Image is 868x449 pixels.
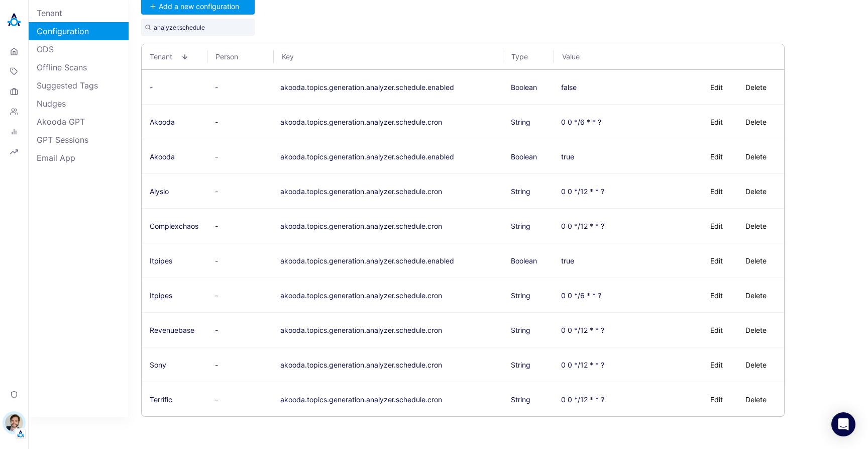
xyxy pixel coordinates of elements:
button: akooda.topics.generation.analyzer.schedule.cron [280,118,442,126]
button: Edit [702,252,732,269]
button: akooda.topics.generation.analyzer.schedule.enabled [280,256,454,265]
button: Delete [736,218,776,234]
span: Boolean [511,152,537,161]
img: Stewart Hull [5,414,23,432]
div: false [561,83,577,92]
span: Revenuebase [150,326,194,334]
a: ODS [29,40,129,58]
div: true [561,152,574,161]
a: Tenant [29,4,129,22]
button: akooda.topics.generation.analyzer.schedule.cron [280,222,442,230]
span: String [511,118,530,126]
span: - [150,83,153,92]
button: akooda.topics.generation.analyzer.schedule.cron [280,187,442,196]
button: Delete [736,114,776,130]
th: Type [503,44,554,69]
button: akooda.topics.generation.analyzer.schedule.cron [280,395,442,404]
span: Complexchaos [150,222,198,230]
th: Person [207,44,273,69]
span: String [511,361,530,369]
button: Edit [702,114,732,130]
span: - [215,118,218,126]
button: Edit [702,218,732,234]
button: Delete [736,356,776,373]
a: Nudges [29,95,129,113]
span: String [511,395,530,404]
th: Key [274,44,503,69]
span: - [215,395,218,404]
span: Boolean [511,256,537,265]
button: akooda.topics.generation.analyzer.schedule.cron [280,361,442,369]
div: true [561,256,574,265]
button: Edit [702,287,732,304]
span: Itpipes [150,256,172,265]
a: Akooda GPT [29,113,129,131]
button: akooda.topics.generation.analyzer.schedule.cron [280,326,442,334]
button: Edit [702,391,732,408]
span: Key [282,52,488,61]
button: Delete [736,391,776,408]
span: String [511,326,530,334]
span: Akooda [150,118,175,126]
button: akooda.topics.generation.analyzer.schedule.enabled [280,83,454,92]
a: Suggested Tags [29,76,129,95]
button: Stewart HullTenant Logo [4,410,24,439]
span: Person [215,52,247,61]
span: Terrific [150,395,172,404]
img: Tenant Logo [16,429,26,439]
button: Edit [702,356,732,373]
button: Edit [702,148,732,165]
button: Edit [702,183,732,200]
button: Delete [736,79,776,96]
span: - [215,152,218,161]
a: GPT Sessions [29,131,129,149]
a: Email App [29,149,129,167]
button: Delete [736,322,776,338]
span: Itpipes [150,291,172,300]
span: String [511,291,530,300]
span: - [215,187,218,196]
span: - [215,256,218,265]
img: Akooda Logo [4,10,24,30]
button: akooda.topics.generation.analyzer.schedule.enabled [280,152,454,161]
span: - [215,326,218,334]
span: String [511,187,530,196]
span: String [511,222,530,230]
input: Search by configuration key [141,19,255,36]
th: Value [554,44,784,69]
span: - [215,222,218,230]
button: Delete [736,252,776,269]
span: - [215,83,218,92]
button: Edit [702,79,732,96]
button: Delete [736,183,776,200]
span: Tenant [150,52,181,61]
span: Sony [150,361,166,369]
div: Open Intercom Messenger [831,412,855,436]
span: Alysio [150,187,169,196]
span: Akooda [150,152,175,161]
button: Edit [702,322,732,338]
a: Offline Scans [29,58,129,76]
a: Configuration [29,22,129,40]
button: Delete [736,148,776,165]
button: Delete [736,287,776,304]
span: - [215,361,218,369]
span: - [215,291,218,300]
button: akooda.topics.generation.analyzer.schedule.cron [280,291,442,300]
span: Boolean [511,83,537,92]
